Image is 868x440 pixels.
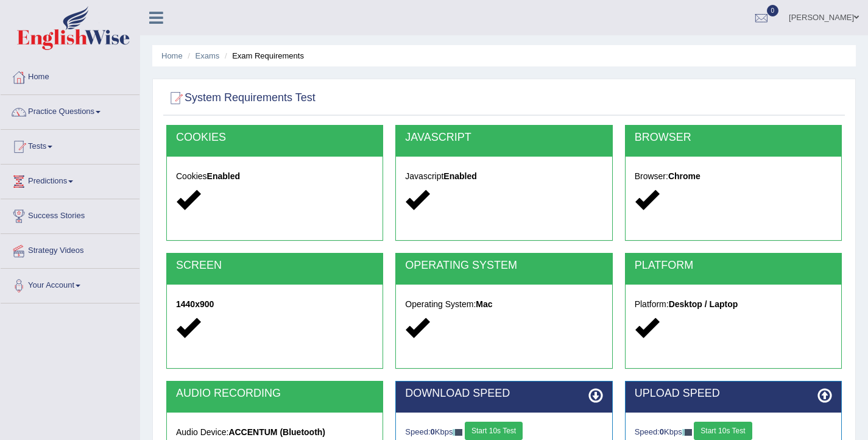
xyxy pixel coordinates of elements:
[660,427,664,436] strong: 0
[405,300,602,309] h5: Operating System:
[176,172,373,181] h5: Cookies
[465,422,523,440] button: Start 10s Test
[176,428,373,437] h5: Audio Device:
[1,234,139,264] a: Strategy Videos
[405,260,602,272] h2: OPERATING SYSTEM
[176,260,373,272] h2: SCREEN
[405,172,602,181] h5: Javascript
[176,388,373,400] h2: AUDIO RECORDING
[405,132,602,144] h2: JAVASCRIPT
[453,429,462,436] img: ajax-loader-fb-connection.gif
[1,60,139,91] a: Home
[635,300,832,309] h5: Platform:
[1,165,139,195] a: Predictions
[635,260,832,272] h2: PLATFORM
[635,172,832,181] h5: Browser:
[682,429,692,436] img: ajax-loader-fb-connection.gif
[228,427,325,437] strong: ACCENTUM (Bluetooth)
[694,422,752,440] button: Start 10s Test
[161,51,183,60] a: Home
[207,171,240,181] strong: Enabled
[166,89,316,107] h2: System Requirements Test
[767,5,779,16] span: 0
[635,388,832,400] h2: UPLOAD SPEED
[405,388,602,400] h2: DOWNLOAD SPEED
[196,51,220,60] a: Exams
[222,50,304,62] li: Exam Requirements
[1,199,139,230] a: Success Stories
[176,299,214,309] strong: 1440x900
[1,269,139,299] a: Your Account
[443,171,476,181] strong: Enabled
[1,95,139,126] a: Practice Questions
[669,299,738,309] strong: Desktop / Laptop
[476,299,492,309] strong: Mac
[176,132,373,144] h2: COOKIES
[431,427,435,436] strong: 0
[668,171,700,181] strong: Chrome
[635,132,832,144] h2: BROWSER
[1,130,139,160] a: Tests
